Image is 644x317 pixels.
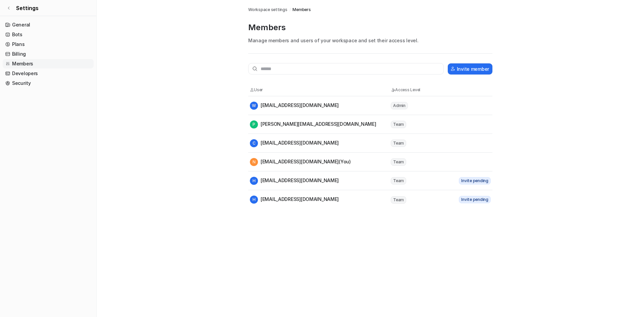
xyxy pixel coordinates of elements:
span: C [250,139,258,147]
a: Bots [3,30,94,39]
span: H [250,177,258,185]
img: User [250,88,254,92]
div: [EMAIL_ADDRESS][DOMAIN_NAME] [250,196,339,204]
div: [PERSON_NAME][EMAIL_ADDRESS][DOMAIN_NAME] [250,120,376,128]
div: [EMAIL_ADDRESS][DOMAIN_NAME] [250,177,339,185]
span: W [250,102,258,110]
a: Members [292,7,311,13]
span: Team [391,121,406,128]
span: H [250,196,258,204]
span: Invite pending [459,177,491,184]
span: P [250,120,258,128]
span: / [289,7,291,13]
div: [EMAIL_ADDRESS][DOMAIN_NAME] [250,139,339,147]
span: Team [391,140,406,147]
a: Security [3,78,94,88]
p: Manage members and users of your workspace and set their access level. [248,37,492,44]
span: Team [391,196,406,204]
span: Settings [16,4,39,12]
p: Members [248,22,492,33]
a: Plans [3,40,94,49]
th: Access Level [390,87,451,93]
div: [EMAIL_ADDRESS][DOMAIN_NAME] (You) [250,158,351,166]
a: Members [3,59,94,68]
a: Billing [3,49,94,59]
span: N [250,158,258,166]
span: Admin [391,102,408,109]
span: Team [391,177,406,184]
img: Access Level [391,88,395,92]
th: User [250,87,390,93]
a: General [3,20,94,30]
div: [EMAIL_ADDRESS][DOMAIN_NAME] [250,102,339,110]
a: Workspace settings [248,7,287,13]
span: Team [391,158,406,166]
span: Invite pending [459,196,491,203]
button: Invite member [448,63,492,74]
a: Developers [3,69,94,78]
